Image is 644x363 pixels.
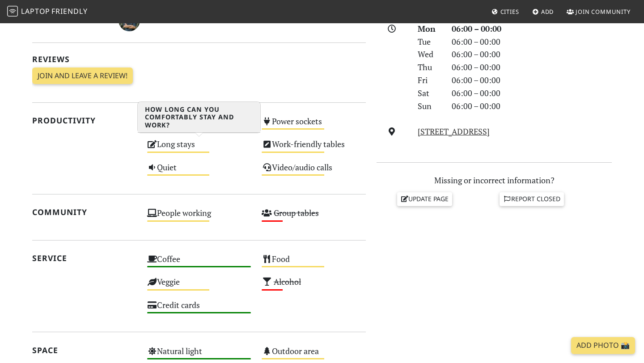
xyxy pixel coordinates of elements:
[412,61,446,74] div: Thu
[142,298,257,321] div: Credit cards
[21,6,50,16] span: Laptop
[418,126,490,137] a: [STREET_ADDRESS]
[377,174,612,187] p: Missing or incorrect information?
[412,48,446,61] div: Wed
[256,252,371,274] div: Food
[32,55,366,64] h2: Reviews
[274,276,301,287] s: Alcohol
[500,8,519,16] span: Cities
[529,4,558,20] a: Add
[563,4,634,20] a: Join Community
[142,274,257,297] div: Veggie
[32,346,136,355] h2: Space
[576,8,631,16] span: Join Community
[412,100,446,113] div: Sun
[446,61,617,74] div: 06:00 – 00:00
[142,137,257,160] div: Long stays
[446,87,617,100] div: 06:00 – 00:00
[488,4,523,20] a: Cities
[32,207,136,217] h2: Community
[138,102,260,133] h3: How long can you comfortably stay and work?
[142,252,257,274] div: Coffee
[7,6,18,17] img: LaptopFriendly
[446,48,617,61] div: 06:00 – 00:00
[51,6,87,16] span: Friendly
[397,192,453,206] a: Update page
[32,116,136,125] h2: Productivity
[119,14,140,25] span: Filip Sardi
[446,35,617,48] div: 06:00 – 00:00
[7,4,88,20] a: LaptopFriendly LaptopFriendly
[541,8,554,16] span: Add
[142,206,257,228] div: People working
[412,74,446,87] div: Fri
[256,160,371,183] div: Video/audio calls
[256,114,371,137] div: Power sockets
[256,137,371,160] div: Work-friendly tables
[412,22,446,35] div: Mon
[32,253,136,263] h2: Service
[412,35,446,48] div: Tue
[142,160,257,183] div: Quiet
[32,68,133,84] a: Join and leave a review!
[500,192,564,206] a: Report closed
[446,100,617,113] div: 06:00 – 00:00
[274,207,319,218] s: Group tables
[446,22,617,35] div: 06:00 – 00:00
[446,74,617,87] div: 06:00 – 00:00
[412,87,446,100] div: Sat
